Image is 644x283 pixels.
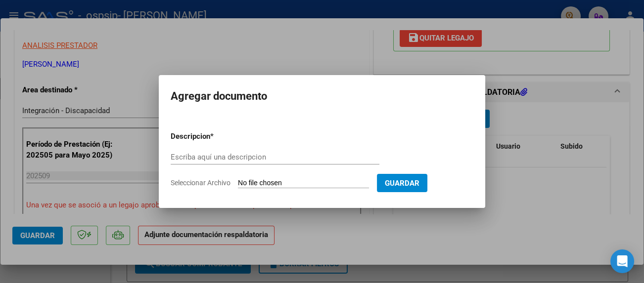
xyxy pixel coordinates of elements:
[385,179,419,188] span: Guardar
[171,87,473,106] h2: Agregar documento
[171,179,230,187] span: Seleccionar Archivo
[610,249,634,273] div: Open Intercom Messenger
[377,174,427,192] button: Guardar
[171,131,262,142] p: Descripcion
